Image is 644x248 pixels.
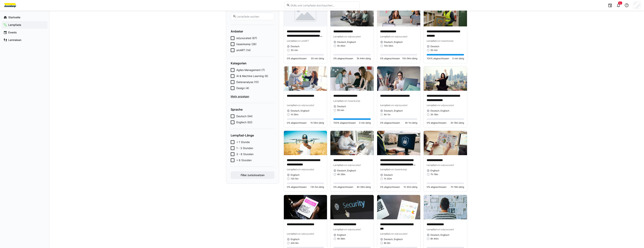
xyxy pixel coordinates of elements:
span: Lernpfad [287,232,297,235]
img: image [424,131,467,155]
span: 10h 54m übrig [402,57,417,60]
span: 3h 16m [430,113,438,116]
span: Englisch (82) [236,120,252,124]
span: Deutsch, Englisch [337,41,356,44]
span: 1 - 3 Stunden [236,146,253,150]
span: 3h 16m übrig [450,121,464,124]
img: image [330,2,374,26]
span: 0 min übrig [452,57,464,60]
span: Deutsch [337,105,346,108]
span: 55 min [337,109,344,112]
input: Lernpfade suchen [236,15,272,18]
span: Deutsch, Englisch [384,109,403,112]
span: Lernpfad [427,39,436,42]
button: Filter zurücksetzen [231,171,274,179]
span: Design (4) [236,86,249,90]
span: 7h 19m übrig [451,186,464,189]
span: Filter zurücksetzen [240,173,265,177]
img: image [424,2,467,26]
span: 4h 1m übrig [405,121,417,124]
span: Englisch [291,238,299,241]
span: Lernpfad [427,164,436,166]
img: image [284,66,327,91]
span: Deutsch, Englisch [291,109,309,112]
span: Deutsch [430,45,439,48]
span: 0% abgeschlossen [380,57,400,60]
img: image [377,66,420,91]
span: Agiles Management (7) [236,68,265,72]
span: Lernpfad [287,39,297,42]
span: 1h 30m übrig [404,186,417,189]
img: image [424,66,467,91]
span: 4h 1m [384,113,390,116]
img: image [377,131,420,155]
img: image [330,66,374,91]
span: 13h 5m übrig [310,186,324,189]
span: 30 min [291,49,298,52]
span: AI & Machine Learning (6) [236,74,268,78]
span: 0% abgeschlossen [427,186,446,189]
span: von edyoucated [390,35,407,38]
span: von edyoucated [343,164,360,166]
span: 0% abgeschlossen [427,121,446,124]
img: image [284,195,327,219]
span: 30 min übrig [311,57,324,60]
span: Deutsch, Englisch [337,169,356,172]
span: edyoucated (87) [236,36,257,40]
span: Lernpfad [333,164,343,166]
span: von hasenkamp [390,168,407,171]
span: 0% abgeschlossen [380,186,400,189]
span: 0% abgeschlossen [333,186,353,189]
span: 1h 54m [291,113,298,116]
span: 1h 54m übrig [310,121,324,124]
span: Lernpfad [380,104,390,107]
span: von smART [297,39,309,42]
span: Lernpfad [380,35,390,38]
span: 0% abgeschlossen [333,57,353,60]
span: von edyoucated [436,228,454,231]
span: Lernpfad [287,168,297,171]
span: 0 min übrig [359,121,371,124]
span: von hasenkamp [343,99,360,102]
span: Lernpfad [427,104,436,107]
img: image [330,195,374,219]
span: > 6 Stunden [236,158,252,162]
span: 20h 6m [291,242,299,245]
span: Lernpfad [380,168,390,171]
img: image [284,2,327,26]
span: 4h 36m [337,173,345,176]
span: Datenanalyse (15) [236,80,259,84]
span: von edyoucated [343,228,360,231]
span: Lernpfad [333,228,343,231]
span: von edyoucated [343,35,360,38]
span: 100% abgeschlossen [427,57,449,60]
span: hasenkamp (26) [236,42,257,46]
span: Englisch [430,169,439,172]
span: smART (14) [236,48,251,52]
span: von hasenkamp [436,39,453,42]
span: 0% abgeschlossen [287,57,307,60]
span: von edyoucated [297,168,314,171]
span: Lernpfad [333,35,343,38]
span: 10h 54m [384,44,393,47]
span: 3 - 6 Stunden [236,152,253,156]
span: Deutsch [291,45,299,48]
span: von edyoucated [436,164,454,166]
h4: Lernpfad-Länge [231,133,274,137]
img: image [377,2,420,26]
span: 4h 56m [337,237,345,240]
span: 5h 44m [337,44,345,47]
span: von edyoucated [390,104,407,107]
span: 1h 30m [384,177,392,180]
span: 50 min [430,49,438,52]
span: Lernpfad [287,104,297,107]
span: Deutsch, Englisch [384,238,403,241]
img: image [330,131,374,155]
img: image [377,195,420,219]
span: von edyoucated [297,104,314,107]
span: 6h 44m [430,237,439,240]
img: image [284,131,327,155]
span: Lernpfad [427,228,436,231]
span: 5h 44m übrig [357,57,371,60]
span: 0% abgeschlossen [287,121,307,124]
